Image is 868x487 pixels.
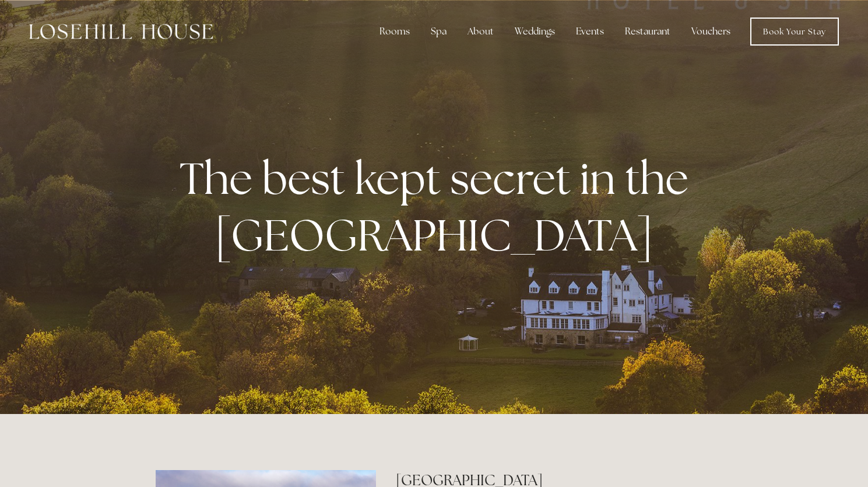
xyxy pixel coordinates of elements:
[750,18,839,46] a: Book Your Stay
[458,20,503,43] div: About
[505,20,564,43] div: Weddings
[370,20,419,43] div: Rooms
[682,20,740,43] a: Vouchers
[180,149,698,264] strong: The best kept secret in the [GEOGRAPHIC_DATA]
[421,20,456,43] div: Spa
[616,20,680,43] div: Restaurant
[567,20,613,43] div: Events
[29,24,213,39] img: Losehill House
